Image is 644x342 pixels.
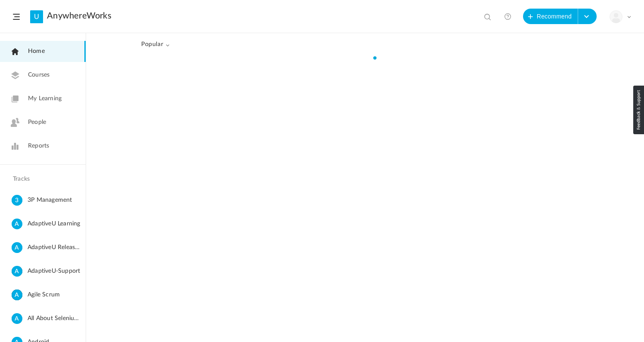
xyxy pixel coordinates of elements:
cite: A [12,313,22,325]
span: People [28,118,46,127]
cite: A [12,290,22,301]
a: AnywhereWorks [47,11,111,21]
button: Recommend [523,9,578,24]
span: Home [28,47,45,56]
span: All About Selenium Testing [28,313,82,324]
span: 3P Management [28,195,82,206]
cite: A [12,266,22,277]
span: Agile Scrum [28,290,82,300]
cite: 3 [12,195,22,206]
a: U [30,10,43,23]
span: Reports [28,142,49,151]
cite: A [12,242,22,254]
span: Popular [141,41,170,48]
cite: A [12,219,22,230]
img: loop_feedback_btn.png [633,86,644,134]
h4: Tracks [13,176,71,183]
span: AdaptiveU-Support [28,266,82,277]
span: AdaptiveU Learning [28,219,82,229]
img: user-image.png [610,11,622,23]
span: AdaptiveU Release Details [28,242,82,253]
span: My Learning [28,94,62,103]
span: Courses [28,71,50,80]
